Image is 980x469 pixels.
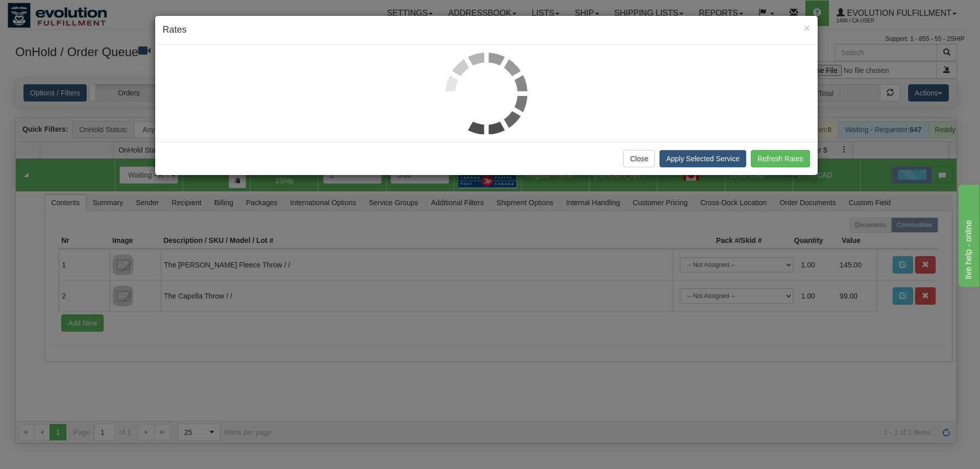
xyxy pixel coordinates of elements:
[957,182,979,286] iframe: chat widget
[803,22,810,33] button: Close
[8,6,94,18] div: live help - online
[446,53,527,134] img: loader.gif
[623,150,655,167] button: Close
[751,150,810,167] button: Refresh Rates
[659,150,746,167] button: Apply Selected Service
[163,23,810,37] h4: Rates
[803,22,810,34] span: ×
